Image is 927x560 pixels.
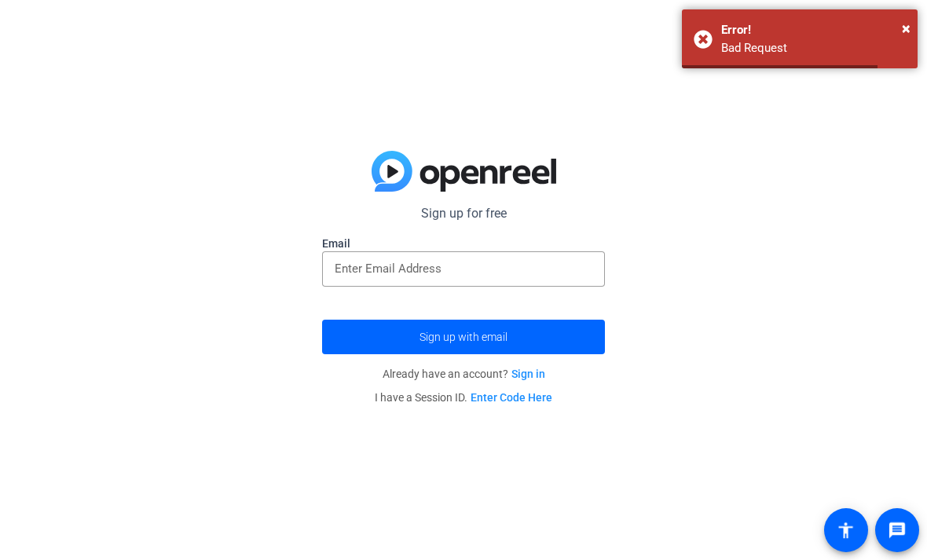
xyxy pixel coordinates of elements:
[888,521,907,540] mat-icon: message
[721,39,906,57] div: Bad Request
[511,368,545,380] a: Sign in
[837,521,856,540] mat-icon: accessibility
[375,391,552,404] span: I have a Session ID.
[383,368,545,380] span: Already have an account?
[902,19,911,38] span: ×
[902,16,911,40] button: Close
[322,320,605,354] button: Sign up with email
[322,236,605,251] label: Email
[372,151,556,192] img: blue-gradient.svg
[335,259,592,278] input: Enter Email Address
[721,21,906,39] div: Error!
[471,391,552,404] a: Enter Code Here
[322,204,605,223] p: Sign up for free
